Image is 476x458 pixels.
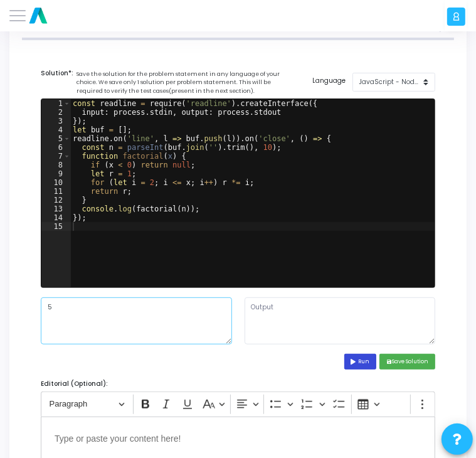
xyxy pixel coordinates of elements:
div: 13 [41,205,71,213]
div: 2 [41,108,71,117]
i: save [386,359,392,365]
div: JavaScript - NodeJs(12.14.0) [359,77,423,87]
div: 14 [41,213,71,222]
div: 9 [41,169,71,178]
button: Run [344,354,377,370]
button: Paragraph [44,395,130,414]
img: logo [26,3,51,28]
span: Save the solution for the problem statement in any language of your choice. We save only 1 soluti... [77,70,298,96]
div: 7 [41,152,71,161]
div: 3 [41,117,71,125]
div: 12 [41,196,71,205]
div: Editorial (Optional): [41,379,420,388]
div: 1 [41,99,71,108]
button: JavaScript - NodeJs(12.14.0) [352,73,436,92]
div: 6 [41,143,71,152]
div: Editor toolbar [41,391,435,416]
button: saveSave Solution [379,354,435,370]
div: 4 [41,125,71,134]
div: 5 [41,134,71,143]
div: 10 [41,178,71,187]
label: Solution*: [41,68,298,95]
div: 15 [41,222,71,231]
span: Paragraph [50,397,115,412]
div: 8 [41,161,71,169]
label: Language [313,76,346,85]
div: 11 [41,187,71,196]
